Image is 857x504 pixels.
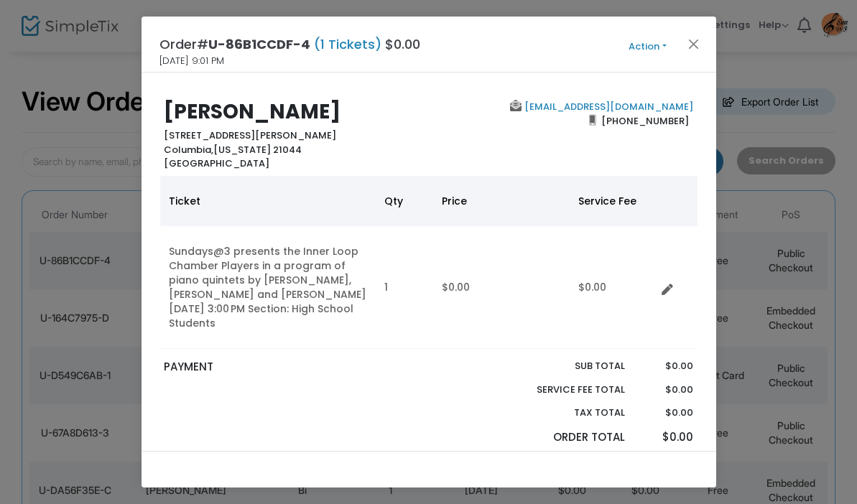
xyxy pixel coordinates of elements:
th: Ticket [160,176,376,226]
span: [DATE] 9:01 PM [159,54,224,68]
div: Data table [160,176,698,349]
span: U-86B1CCDF-4 [208,35,310,53]
p: Sub total [504,359,626,373]
button: Close [684,34,703,53]
p: $0.00 [639,383,693,397]
p: Order Total [504,429,626,446]
td: 1 [376,226,433,349]
b: [PERSON_NAME] [164,98,341,126]
p: Tax Total [504,406,626,420]
button: Action [605,39,691,55]
span: (1 Tickets) [310,35,385,53]
td: Sundays@3 presents the Inner Loop Chamber Players in a program of piano quintets by [PERSON_NAME]... [160,226,376,349]
p: $0.00 [639,406,693,420]
span: [PHONE_NUMBER] [596,109,693,132]
td: $0.00 [433,226,570,349]
td: $0.00 [570,226,656,349]
p: PAYMENT [164,359,422,375]
p: Service Fee Total [504,383,626,397]
a: [EMAIL_ADDRESS][DOMAIN_NAME] [522,100,693,113]
span: Columbia, [164,143,213,157]
b: [STREET_ADDRESS][PERSON_NAME] [US_STATE] 21044 [GEOGRAPHIC_DATA] [164,129,336,170]
th: Service Fee [570,176,656,226]
p: $0.00 [639,429,693,446]
h4: Order# $0.00 [159,34,420,54]
th: Price [433,176,570,226]
th: Qty [376,176,433,226]
p: $0.00 [639,359,693,373]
